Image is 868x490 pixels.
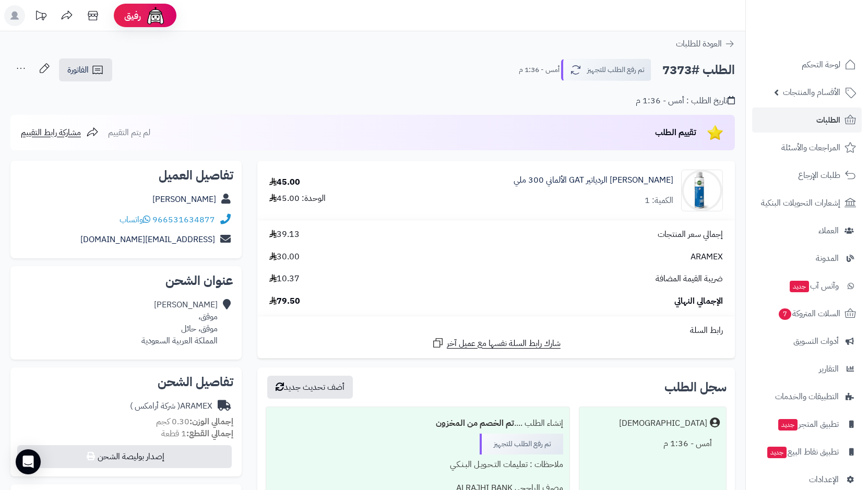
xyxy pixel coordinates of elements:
[778,419,798,431] span: جديد
[269,295,300,307] span: 79.50
[779,308,792,320] span: 7
[752,218,862,243] a: العملاء
[809,472,839,487] span: الإعدادات
[761,196,840,210] span: إشعارات التحويلات البنكية
[145,5,166,26] img: ai-face.png
[676,38,735,50] a: العودة للطلبات
[130,400,180,412] span: ( شركة أرامكس )
[767,447,787,458] span: جديد
[682,170,722,211] img: 1755101335-61pAsVWYlNL._AC_SX679_-90x90.jpg
[189,415,233,428] strong: إجمالي الوزن:
[798,168,840,183] span: طلبات الإرجاع
[152,213,215,226] a: 966531634877
[267,376,353,399] button: أضف تحديث جديد
[269,193,326,205] div: الوحدة: 45.00
[752,356,862,381] a: التقارير
[778,306,840,321] span: السلات المتروكة
[752,412,862,437] a: تطبيق المتجرجديد
[28,5,54,29] a: تحديثات المنصة
[752,163,862,188] a: طلبات الإرجاع
[752,190,862,216] a: إشعارات التحويلات البنكية
[432,337,561,350] a: شارك رابط السلة نفسها مع عميل آخر
[16,449,41,474] div: Open Intercom Messenger
[156,415,233,428] small: 0.30 كجم
[21,126,81,139] span: مشاركة رابط التقييم
[691,251,723,263] span: ARAMEX
[269,176,300,188] div: 45.00
[674,295,723,307] span: الإجمالي النهائي
[797,23,858,45] img: logo-2.png
[141,299,218,346] div: [PERSON_NAME] موقق، موقق، حائل المملكة العربية السعودية
[447,338,561,350] span: شارك رابط السلة نفسها مع عميل آخر
[636,95,735,107] div: تاريخ الطلب : أمس - 1:36 م
[777,417,839,432] span: تطبيق المتجر
[124,9,141,22] span: رفيق
[783,85,840,100] span: الأقسام والمنتجات
[789,279,839,293] span: وآتس آب
[752,52,862,77] a: لوحة التحكم
[21,126,99,139] a: مشاركة رابط التقييم
[816,113,840,127] span: الطلبات
[816,251,839,266] span: المدونة
[781,140,840,155] span: المراجعات والأسئلة
[752,273,862,298] a: وآتس آبجديد
[586,434,720,454] div: أمس - 1:36 م
[561,59,651,81] button: تم رفع الطلب للتجهيز
[655,126,696,139] span: تقييم الطلب
[480,434,563,455] div: تم رفع الطلب للتجهيز
[269,251,300,263] span: 30.00
[676,38,722,50] span: العودة للطلبات
[67,64,89,76] span: الفاتورة
[19,169,233,182] h2: تفاصيل العميل
[802,57,840,72] span: لوحة التحكم
[269,273,300,285] span: 10.37
[19,376,233,388] h2: تفاصيل الشحن
[161,427,233,440] small: 1 قطعة
[752,439,862,464] a: تطبيق نقاط البيعجديد
[818,223,839,238] span: العملاء
[272,413,563,434] div: إنشاء الطلب ....
[752,301,862,326] a: السلات المتروكة7
[130,400,212,412] div: ARAMEX
[519,65,560,75] small: أمس - 1:36 م
[436,417,514,429] b: تم الخصم من المخزون
[120,213,150,226] a: واتساب
[656,273,723,285] span: ضريبة القيمة المضافة
[152,193,216,206] a: [PERSON_NAME]
[108,126,150,139] span: لم يتم التقييم
[261,325,731,337] div: رابط السلة
[752,107,862,133] a: الطلبات
[662,59,735,81] h2: الطلب #7373
[766,445,839,459] span: تطبيق نقاط البيع
[514,174,673,186] a: [PERSON_NAME] الردياتير GAT الألماني 300 ملي
[17,445,232,468] button: إصدار بوليصة الشحن
[752,246,862,271] a: المدونة
[752,384,862,409] a: التطبيقات والخدمات
[819,362,839,376] span: التقارير
[619,417,707,429] div: [DEMOGRAPHIC_DATA]
[269,229,300,241] span: 39.13
[59,58,112,81] a: الفاتورة
[664,381,727,393] h3: سجل الطلب
[775,389,839,404] span: التطبيقات والخدمات
[658,229,723,241] span: إجمالي سعر المنتجات
[80,233,215,246] a: [EMAIL_ADDRESS][DOMAIN_NAME]
[645,195,673,207] div: الكمية: 1
[790,281,809,292] span: جديد
[752,329,862,354] a: أدوات التسويق
[752,135,862,160] a: المراجعات والأسئلة
[186,427,233,440] strong: إجمالي القطع:
[19,274,233,287] h2: عنوان الشحن
[793,334,839,349] span: أدوات التسويق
